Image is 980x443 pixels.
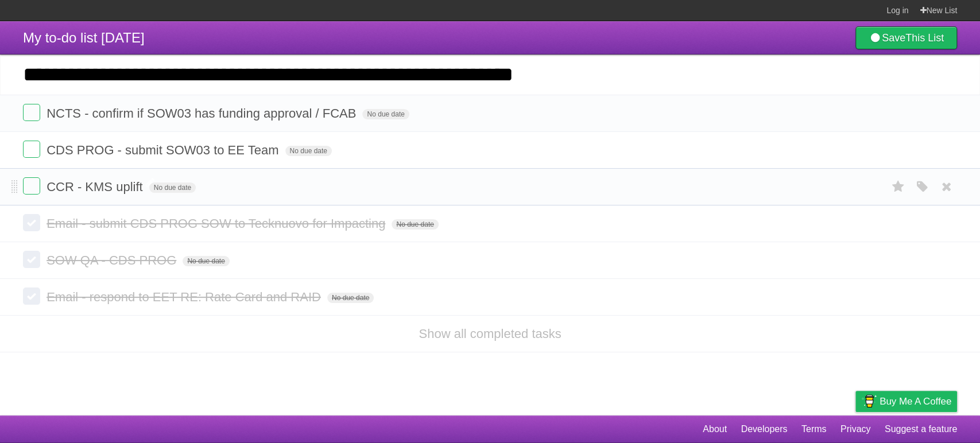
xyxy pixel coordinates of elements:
label: Done [23,177,40,195]
img: Buy me a coffee [861,391,877,411]
span: CCR - KMS uplift [47,180,145,194]
a: Buy me a coffee [855,391,957,412]
span: Email - respond to EET RE: Rate Card and RAID [47,290,324,304]
span: NCTS - confirm if SOW03 has funding approval / FCAB [47,106,359,121]
span: No due date [362,109,409,119]
label: Done [23,214,40,231]
span: No due date [392,219,438,230]
a: Show all completed tasks [419,327,561,341]
label: Done [23,141,40,158]
a: Developers [741,418,787,440]
a: About [703,418,727,440]
label: Done [23,287,40,305]
label: Done [23,104,40,121]
a: SaveThis List [855,26,957,49]
span: CDS PROG - submit SOW03 to EE Team [47,143,281,157]
span: Buy me a coffee [880,391,951,411]
a: Suggest a feature [885,418,957,440]
span: Email - submit CDS PROG SOW to Tecknuovo for Impacting [47,216,388,231]
span: No due date [285,146,332,156]
a: Terms [801,418,827,440]
b: This List [905,32,944,44]
span: SOW QA - CDS PROG [47,253,179,267]
span: No due date [327,293,374,303]
a: Privacy [840,418,870,440]
label: Star task [887,177,909,196]
span: My to-do list [DATE] [23,30,145,45]
span: No due date [183,256,229,266]
span: No due date [149,182,196,193]
label: Done [23,251,40,268]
